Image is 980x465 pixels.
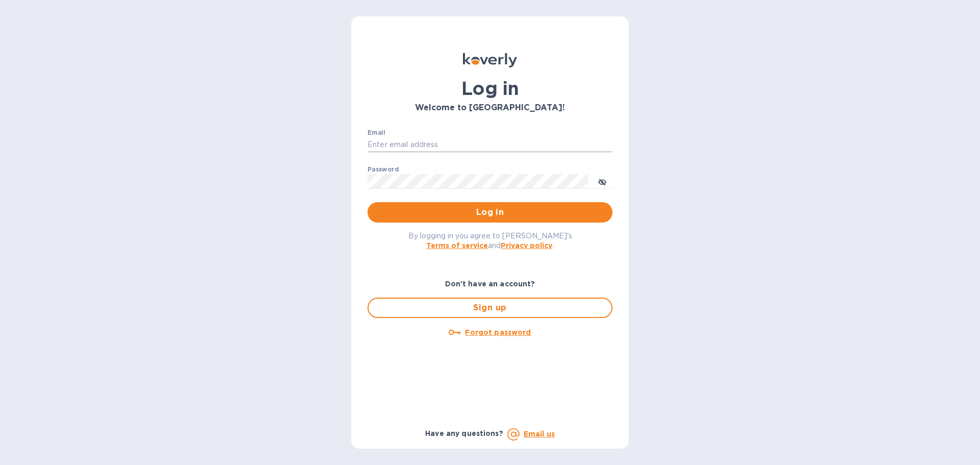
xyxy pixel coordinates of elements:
[367,166,399,173] label: Password
[465,328,531,336] u: Forgot password
[367,103,612,113] h3: Welcome to [GEOGRAPHIC_DATA]!
[501,241,552,250] a: Privacy policy
[367,137,612,153] input: Enter email address
[425,429,503,437] b: Have any questions?
[408,232,572,250] span: By logging in you agree to [PERSON_NAME]'s and .
[592,171,612,191] button: toggle password visibility
[367,78,612,99] h1: Log in
[463,53,517,67] img: Koverly
[367,202,612,223] button: Log in
[367,130,385,136] label: Email
[367,298,612,318] button: Sign up
[445,280,535,288] b: Don't have an account?
[426,241,488,250] a: Terms of service
[377,302,603,314] span: Sign up
[376,206,604,218] span: Log in
[524,430,555,438] a: Email us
